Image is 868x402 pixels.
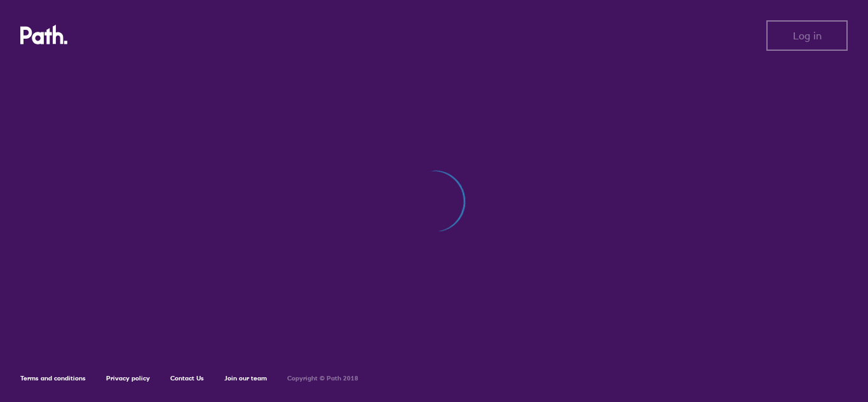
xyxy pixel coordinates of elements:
[224,374,267,382] a: Join our team
[287,375,358,382] h6: Copyright © Path 2018
[793,30,822,41] span: Log in
[766,20,848,51] button: Log in
[20,374,86,382] a: Terms and conditions
[106,374,150,382] a: Privacy policy
[170,374,204,382] a: Contact Us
